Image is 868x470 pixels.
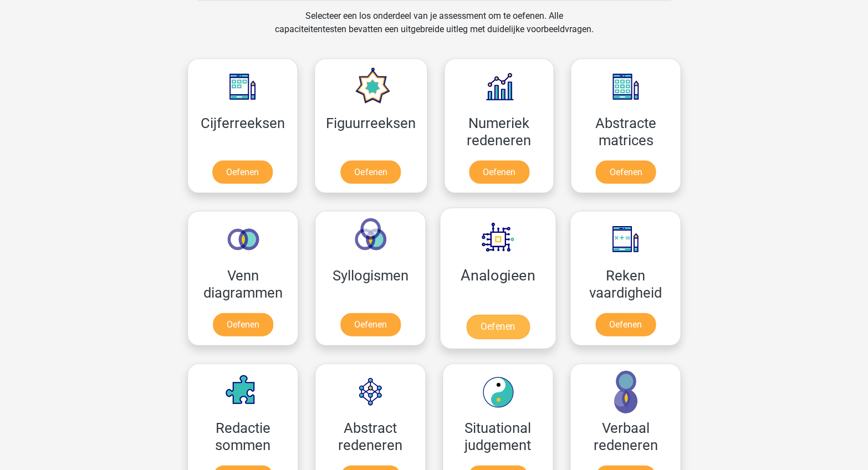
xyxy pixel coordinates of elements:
[340,313,401,336] a: Oefenen
[212,160,273,183] a: Oefenen
[340,160,401,183] a: Oefenen
[264,9,604,49] div: Selecteer een los onderdeel van je assessment om te oefenen. Alle capaciteitentesten bevatten een...
[595,160,656,183] a: Oefenen
[466,314,529,339] a: Oefenen
[213,313,273,336] a: Oefenen
[595,313,656,336] a: Oefenen
[469,160,529,183] a: Oefenen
